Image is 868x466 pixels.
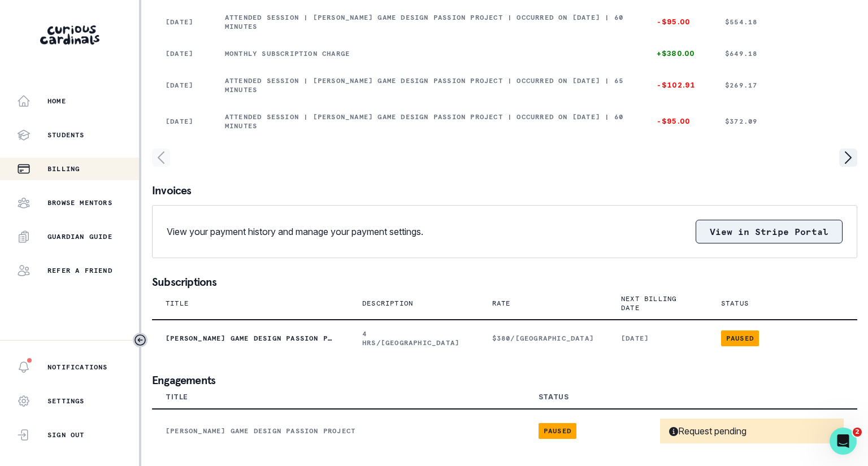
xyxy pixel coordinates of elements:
[492,334,594,343] p: $380/[GEOGRAPHIC_DATA]
[539,423,576,439] span: paused
[725,18,844,27] p: $554.18
[166,299,189,308] p: Title
[721,330,759,346] span: PAUSED
[47,130,85,140] p: Students
[166,81,198,90] p: [DATE]
[696,220,843,243] button: View in Stripe Portal
[621,294,680,312] p: Next Billing Date
[47,363,108,372] p: Notifications
[725,81,844,90] p: $269.17
[166,426,511,435] p: [PERSON_NAME] Game Design Passion Project
[362,329,465,347] p: 4 HRS/[GEOGRAPHIC_DATA]
[167,225,423,238] p: View your payment history and manage your payment settings.
[725,117,844,126] p: $372.09
[40,25,99,45] img: Curious Cardinals Logo
[362,299,413,308] p: Description
[669,425,747,437] p: Request pending
[492,299,511,308] p: Rate
[152,149,170,167] svg: page left
[225,49,630,58] p: Monthly subscription charge
[166,393,188,402] div: Title
[721,299,749,308] p: Status
[47,198,112,207] p: Browse Mentors
[839,149,857,167] svg: page right
[725,49,844,58] p: $649.18
[47,430,85,439] p: Sign Out
[166,334,335,343] p: [PERSON_NAME] Game Design Passion Project
[166,18,198,27] p: [DATE]
[166,117,198,126] p: [DATE]
[166,49,198,58] p: [DATE]
[47,397,85,406] p: Settings
[657,49,698,58] p: +$380.00
[830,428,857,455] iframe: Intercom live chat
[133,333,147,347] button: Toggle sidebar
[47,97,66,106] p: Home
[657,18,698,27] p: -$95.00
[539,393,569,402] div: Status
[657,81,698,90] p: -$102.91
[152,374,857,386] p: Engagements
[47,164,80,173] p: Billing
[225,13,630,31] p: Attended session | [PERSON_NAME] Game Design Passion Project | Occurred on [DATE] | 60 minutes
[853,428,862,437] span: 2
[225,76,630,94] p: Attended session | [PERSON_NAME] Game Design Passion Project | Occurred on [DATE] | 65 minutes
[152,185,857,196] p: Invoices
[47,266,112,275] p: Refer a friend
[152,276,857,288] p: Subscriptions
[621,334,694,343] p: [DATE]
[657,117,698,126] p: -$95.00
[225,112,630,130] p: Attended session | [PERSON_NAME] Game Design Passion Project | Occurred on [DATE] | 60 minutes
[47,232,112,241] p: Guardian Guide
